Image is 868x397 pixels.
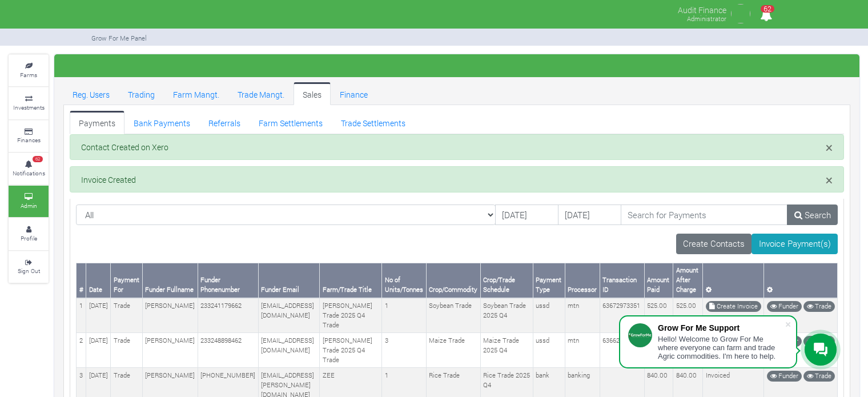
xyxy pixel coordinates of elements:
small: Profile [21,234,37,242]
small: Grow For Me Panel [91,34,147,42]
th: # [77,263,86,298]
td: Soybean Trade [426,298,480,333]
a: Trade Mangt. [228,82,294,105]
input: DD/MM/YYYY [495,204,558,225]
td: [EMAIL_ADDRESS][DOMAIN_NAME] [258,298,320,333]
a: Admin [9,186,49,217]
td: 2 [77,333,86,368]
a: Sign Out [9,251,49,283]
a: Finances [9,121,49,152]
td: Trade [111,333,143,368]
small: Farms [20,71,37,79]
a: Farm Mangt. [164,82,228,105]
a: Payments [70,111,124,134]
td: Soybean Trade 2025 Q4 [480,298,533,333]
td: mtn [565,298,600,333]
td: 3 [382,333,427,368]
td: Maize Trade [426,333,480,368]
a: Trading [119,82,164,105]
th: Processor [565,263,600,298]
a: Create Invoice [706,301,761,312]
a: Trade [803,301,835,312]
a: Reg. Users [63,82,119,105]
small: Administrator [687,14,726,23]
small: Finances [17,136,41,144]
a: Create Contacts [676,234,752,254]
td: [PERSON_NAME] [142,333,198,368]
img: growforme image [729,2,752,25]
a: Farm Settlements [250,111,332,134]
a: Investments [9,87,49,119]
td: [DATE] [86,333,111,368]
span: × [826,171,833,189]
th: Payment Type [533,263,565,298]
input: Search for Payments [621,204,788,225]
span: 62 [33,156,43,163]
td: [DATE] [86,298,111,333]
a: Profile [9,218,49,250]
th: Crop/Trade Schedule [480,263,533,298]
p: Audit Finance [678,2,726,16]
a: Funder [767,301,802,312]
a: Trade Settlements [332,111,415,134]
a: Funder [767,371,802,382]
div: Contact Created on Xero [70,134,844,161]
a: 62 [755,11,777,22]
th: Funder Email [258,263,320,298]
a: Referrals [199,111,250,134]
td: [PERSON_NAME] Trade 2025 Q4 Trade [320,333,382,368]
th: Amount After Charge [673,263,703,298]
th: Date [86,263,111,298]
a: Finance [331,82,377,105]
th: Payment For [111,263,143,298]
td: 1 [77,298,86,333]
small: Notifications [13,169,45,177]
span: × [826,139,833,156]
a: Sales [294,82,331,105]
td: 63672973351 [600,298,644,333]
th: Transaction ID [600,263,644,298]
td: ussd [533,298,565,333]
td: Maize Trade 2025 Q4 [480,333,533,368]
td: 233241179662 [198,298,258,333]
td: [PERSON_NAME] [142,298,198,333]
a: 62 Notifications [9,153,49,185]
th: Funder Phonenumber [198,263,258,298]
th: Amount Paid [644,263,673,298]
td: 233248898462 [198,333,258,368]
td: 525.00 [673,298,703,333]
a: Trade [803,371,835,382]
td: mtn [565,333,600,368]
i: Notifications [755,2,777,28]
td: [PERSON_NAME] Trade 2025 Q4 Trade [320,298,382,333]
a: Farms [9,55,49,86]
span: 62 [761,5,774,13]
td: [EMAIL_ADDRESS][DOMAIN_NAME] [258,333,320,368]
td: Trade [111,298,143,333]
div: Invoice Created [70,166,844,193]
small: Admin [21,202,37,210]
small: Investments [13,103,45,111]
td: 63662990102 [600,333,644,368]
img: growforme image [91,2,97,25]
div: Hello! Welcome to Grow For Me where everyone can farm and trade Agric commodities. I'm here to help. [658,335,785,360]
td: ussd [533,333,565,368]
td: 1 [382,298,427,333]
th: Farm/Trade Title [320,263,382,298]
input: DD/MM/YYYY [558,204,621,225]
a: Search [787,204,838,225]
th: No of Units/Tonnes [382,263,427,298]
button: Close [826,174,833,187]
a: Invoice Payment(s) [752,234,838,254]
a: Bank Payments [124,111,199,134]
small: Sign Out [18,267,40,275]
th: Funder Fullname [142,263,198,298]
button: Close [826,141,833,154]
th: Crop/Commodity [426,263,480,298]
td: 525.00 [644,298,673,333]
div: Grow For Me Support [658,323,785,332]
